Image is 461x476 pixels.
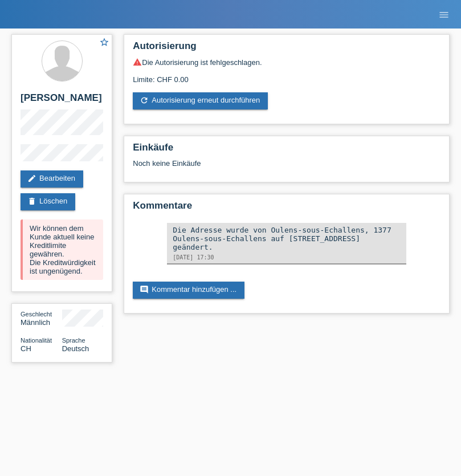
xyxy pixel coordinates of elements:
i: refresh [140,96,149,105]
a: menu [433,11,455,18]
i: delete [27,197,36,206]
span: Geschlecht [21,311,52,318]
h2: Einkäufe [133,142,440,159]
span: Deutsch [62,344,89,353]
span: Schweiz [21,344,31,353]
span: Nationalität [21,337,52,344]
a: refreshAutorisierung erneut durchführen [133,92,268,109]
h2: Kommentare [133,200,440,217]
div: [DATE] 17:30 [173,254,401,261]
div: Limite: CHF 0.00 [133,67,440,84]
div: Noch keine Einkäufe [133,159,440,176]
span: Sprache [62,337,85,344]
i: comment [140,285,149,294]
div: Die Autorisierung ist fehlgeschlagen. [133,58,440,67]
i: star_border [99,37,109,47]
i: warning [133,58,142,67]
a: deleteLöschen [21,193,75,210]
div: Männlich [21,310,62,327]
h2: Autorisierung [133,40,440,58]
a: commentKommentar hinzufügen ... [133,282,244,299]
a: star_border [99,37,109,49]
i: menu [438,9,450,21]
i: edit [27,174,36,183]
div: Die Adresse wurde von Oulens-sous-Echallens, 1377 Oulens-sous-Echallens auf [STREET_ADDRESS] geän... [173,226,401,251]
a: editBearbeiten [21,170,83,188]
h2: [PERSON_NAME] [21,92,103,109]
div: Wir können dem Kunde aktuell keine Kreditlimite gewähren. Die Kreditwürdigkeit ist ungenügend. [21,219,103,280]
